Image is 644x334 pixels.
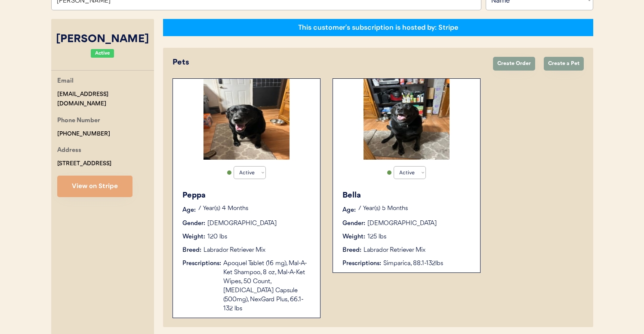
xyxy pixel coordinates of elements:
[51,31,154,48] div: [PERSON_NAME]
[173,57,484,68] div: Pets
[358,206,471,212] p: 7 Year(s) 5 Months
[203,246,265,255] div: Labrador Retriever Mix
[367,232,386,241] div: 125 lbs
[364,246,425,255] div: Labrador Retriever Mix
[364,79,450,160] img: image.jpg
[198,206,311,212] p: 7 Year(s) 4 Months
[298,23,458,32] div: This customer's subscription is hosted by: Stripe
[203,79,290,160] img: IMG_4177.jpeg
[342,190,471,201] div: Bella
[57,145,81,156] div: Address
[182,259,221,268] div: Prescriptions:
[383,259,471,268] div: Simparica, 88.1-132lbs
[544,57,584,71] button: Create a Pet
[342,259,381,268] div: Prescriptions:
[182,246,201,255] div: Breed:
[57,90,154,109] div: [EMAIL_ADDRESS][DOMAIN_NAME]
[223,259,311,313] div: Apoquel Tablet (16 mg), Mal-A-Ket Shampoo, 8 oz, Mal-A-Ket Wipes, 50 Count, [MEDICAL_DATA] Capsul...
[342,232,365,241] div: Weight:
[57,129,110,139] div: [PHONE_NUMBER]
[207,219,277,228] div: [DEMOGRAPHIC_DATA]
[182,190,311,201] div: Peppa
[182,232,205,241] div: Weight:
[57,76,74,87] div: Email
[493,57,535,71] button: Create Order
[182,219,205,228] div: Gender:
[57,176,132,197] button: View on Stripe
[342,246,361,255] div: Breed:
[342,219,365,228] div: Gender:
[57,116,100,127] div: Phone Number
[342,206,356,215] div: Age:
[57,159,111,169] div: [STREET_ADDRESS]
[207,232,227,241] div: 120 lbs
[182,206,196,215] div: Age:
[367,219,437,228] div: [DEMOGRAPHIC_DATA]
